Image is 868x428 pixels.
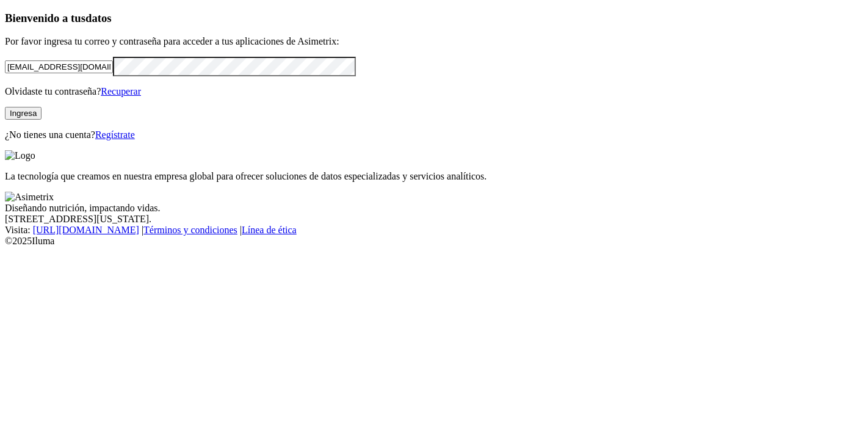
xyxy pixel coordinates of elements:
h3: Bienvenido a tus [5,12,863,25]
div: [STREET_ADDRESS][US_STATE]. [5,214,863,225]
div: © 2025 Iluma [5,236,863,247]
a: [URL][DOMAIN_NAME] [33,225,139,235]
p: La tecnología que creamos en nuestra empresa global para ofrecer soluciones de datos especializad... [5,171,863,182]
div: Diseñando nutrición, impactando vidas. [5,203,863,214]
p: Olvidaste tu contraseña? [5,86,863,97]
div: Visita : | | [5,225,863,236]
a: Línea de ética [242,225,297,235]
p: ¿No tienes una cuenta? [5,129,863,140]
img: Asimetrix [5,192,54,203]
img: Logo [5,150,35,161]
button: Ingresa [5,107,42,120]
a: Recuperar [101,86,141,96]
p: Por favor ingresa tu correo y contraseña para acceder a tus aplicaciones de Asimetrix: [5,36,863,47]
input: Tu correo [5,60,113,73]
span: datos [85,12,112,24]
a: Regístrate [95,129,135,140]
a: Términos y condiciones [143,225,237,235]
